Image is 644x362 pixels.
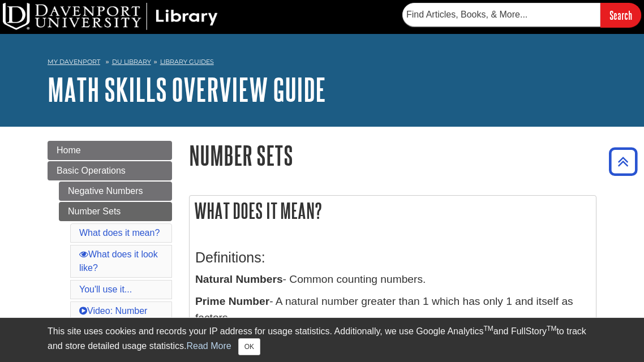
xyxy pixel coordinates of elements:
form: Searches DU Library's articles, books, and more [402,3,641,27]
sup: TM [547,325,556,333]
a: Basic Operations [48,161,172,180]
p: - Common counting numbers. [195,271,590,288]
sup: TM [483,325,493,333]
img: DU Library [3,3,218,30]
h2: What does it mean? [190,196,596,226]
a: Back to Top [605,154,641,169]
a: Library Guides [160,58,214,66]
nav: breadcrumb [48,54,596,72]
a: Video: Number Sets [79,306,147,329]
input: Find Articles, Books, & More... [402,3,600,27]
h3: Definitions: [195,249,590,266]
p: - A natural number greater than 1 which has only 1 and itself as factors. [195,294,590,326]
span: Basic Operations [57,166,126,175]
button: Close [238,338,260,355]
a: Home [48,141,172,160]
a: My Davenport [48,57,100,67]
b: Prime Number [195,295,269,307]
a: Number Sets [59,202,172,221]
b: Natural Numbers [195,273,283,285]
a: Negative Numbers [59,182,172,201]
input: Search [600,3,641,27]
div: This site uses cookies and records your IP address for usage statistics. Additionally, we use Goo... [48,325,596,355]
a: Math Skills Overview Guide [48,72,326,107]
a: You'll use it... [79,285,132,294]
a: Read More [186,341,231,351]
a: DU Library [112,58,151,66]
a: What does it look like? [79,249,158,273]
h1: Number Sets [189,141,596,170]
a: What does it mean? [79,228,160,238]
span: Home [57,145,81,155]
